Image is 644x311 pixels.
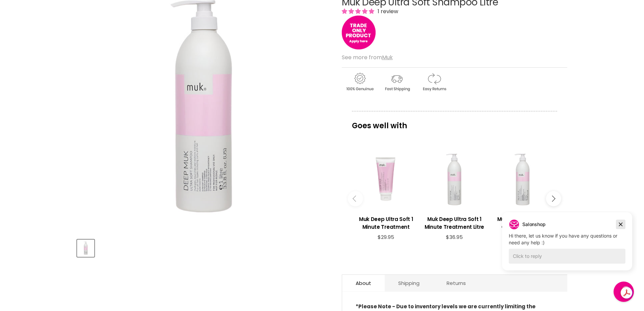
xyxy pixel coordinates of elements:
[446,234,463,241] span: $36.95
[379,72,415,92] img: shipping.gif
[376,7,398,15] span: 1 review
[355,215,417,231] h3: Muk Deep Ultra Soft 1 Minute Treatment
[492,215,553,231] h3: Muk Deep Ultra Soft Conditioner Litre
[342,275,385,291] a: About
[382,53,393,61] a: Muk
[378,234,394,241] span: $29.95
[424,215,485,231] h3: Muk Deep Ultra Soft 1 Minute Treatment Litre
[385,275,433,291] a: Shipping
[76,238,331,257] div: Product thumbnails
[416,72,452,92] img: returns.gif
[352,111,557,133] p: Goes well with
[77,240,94,257] button: Muk Deep Ultra Soft Shampoo Litre
[355,210,417,234] a: View product:Muk Deep Ultra Soft 1 Minute Treatment
[610,279,637,304] iframe: Gorgias live chat messenger
[342,16,376,49] img: tradeonly_small.jpg
[497,211,637,281] iframe: Gorgias live chat campaigns
[78,241,94,256] img: Muk Deep Ultra Soft Shampoo Litre
[492,210,553,234] a: View product:Muk Deep Ultra Soft Conditioner Litre
[433,275,479,291] a: Returns
[342,7,376,15] span: 5.00 stars
[342,72,378,92] img: genuine.gif
[424,210,485,234] a: View product:Muk Deep Ultra Soft 1 Minute Treatment Litre
[342,53,393,61] span: See more from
